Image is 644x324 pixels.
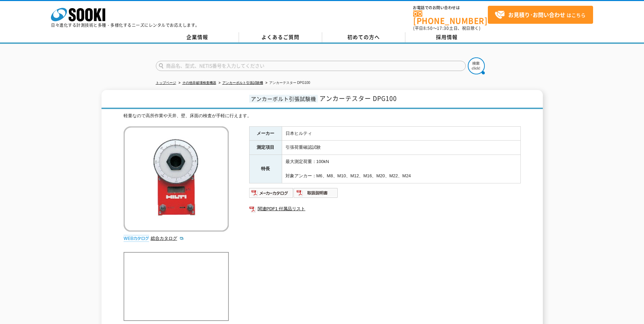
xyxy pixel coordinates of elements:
a: トップページ [156,81,176,85]
div: 軽量なので高所作業や天井、壁、床面の検査が手軽に行えます。 [124,112,521,120]
a: アンカーボルト引張試験機 [222,81,263,85]
span: (平日 ～ 土日、祝日除く) [413,25,480,31]
img: 取扱説明書 [294,187,338,198]
a: お見積り･お問い合わせはこちら [488,6,593,24]
th: メーカー [249,126,282,141]
img: btn_search.png [468,57,485,74]
a: 企業情報 [156,32,239,42]
img: メーカーカタログ [249,187,294,198]
span: 17:30 [437,25,449,31]
td: 最大測定荷重：100kN 対象アンカー：M6、M8、M10、M12、M16、M20、M22、M24 [282,155,520,183]
strong: お見積り･お問い合わせ [508,11,565,19]
a: [PHONE_NUMBER] [413,11,488,24]
td: 日本ヒルティ [282,126,520,141]
a: よくあるご質問 [239,32,322,42]
img: webカタログ [124,235,149,242]
a: 関連PDF1 付属品リスト [249,204,521,213]
a: その他非破壊検査機器 [182,81,216,85]
a: 採用情報 [405,32,489,42]
td: 引張荷重確認試験 [282,141,520,155]
a: 総合カタログ [151,236,184,241]
input: 商品名、型式、NETIS番号を入力してください [156,61,466,71]
th: 測定項目 [249,141,282,155]
li: アンカーテスター DPG100 [264,79,310,87]
a: 取扱説明書 [294,192,338,197]
p: 日々進化する計測技術と多種・多様化するニーズにレンタルでお応えします。 [51,23,200,27]
span: 初めての方へ [347,33,380,41]
span: お電話でのお問い合わせは [413,6,488,10]
th: 特長 [249,155,282,183]
span: アンカーボルト引張試験機 [249,95,318,103]
span: 8:50 [423,25,433,31]
span: はこちら [495,10,586,20]
a: 初めての方へ [322,32,405,42]
a: メーカーカタログ [249,192,294,197]
span: アンカーテスター DPG100 [319,94,397,103]
img: アンカーテスター DPG100 [124,126,229,232]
